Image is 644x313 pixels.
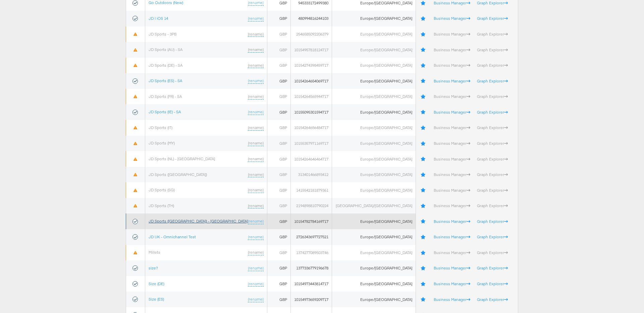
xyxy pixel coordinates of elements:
td: [GEOGRAPHIC_DATA]/[GEOGRAPHIC_DATA] [332,198,416,214]
a: (rename) [248,203,264,209]
a: Business Manager [434,156,470,162]
td: 1377336779196678 [291,260,332,276]
td: 10154957818124717 [291,42,332,58]
a: Business Manager [434,203,470,208]
td: Europe/[GEOGRAPHIC_DATA] [332,276,416,292]
td: Europe/[GEOGRAPHIC_DATA] [332,11,416,26]
a: Graph Explorer [477,297,508,302]
td: Europe/[GEOGRAPHIC_DATA] [332,245,416,261]
a: Business Manager [434,172,470,177]
a: Graph Explorer [477,47,508,52]
a: JD Sports (IT) [149,125,172,130]
a: (rename) [248,140,264,146]
td: 10154274398459717 [291,58,332,73]
a: Business Manager [434,125,470,130]
td: 1415542181879361 [291,182,332,198]
a: Graph Explorer [477,188,508,193]
a: Business Manager [434,141,470,146]
td: GBP [267,11,291,26]
td: 10154782784169717 [291,213,332,229]
td: Europe/[GEOGRAPHIC_DATA] [332,120,416,136]
a: (rename) [248,265,264,271]
td: Europe/[GEOGRAPHIC_DATA] [332,229,416,245]
td: GBP [267,89,291,105]
a: JD Sports (MY) [149,140,175,145]
td: 10154264656484717 [291,120,332,136]
a: Size (ES) [149,297,164,302]
a: Business Manager [434,110,470,115]
td: GBP [267,136,291,151]
a: Graph Explorer [477,234,508,239]
a: Millets [149,250,160,255]
a: (rename) [248,16,264,21]
a: Business Manager [434,281,470,286]
td: 480994816244103 [291,11,332,26]
td: GBP [267,73,291,89]
a: Graph Explorer [477,78,508,83]
td: GBP [267,292,291,307]
a: (rename) [248,63,264,68]
td: 2726343697727521 [291,229,332,245]
a: Business Manager [434,265,470,270]
td: 10154973659209717 [291,292,332,307]
a: (rename) [248,187,264,193]
td: Europe/[GEOGRAPHIC_DATA] [332,89,416,105]
a: Graph Explorer [477,63,508,68]
td: GBP [267,260,291,276]
a: (rename) [248,250,264,255]
a: Graph Explorer [477,0,508,5]
a: JD Sports (FR) - SA [149,94,182,99]
a: Business Manager [434,94,470,99]
a: JD Sports (TH) [149,203,174,208]
a: Business Manager [434,234,470,239]
a: Business Manager [434,297,470,302]
a: Graph Explorer [477,203,508,208]
td: GBP [267,198,291,214]
a: (rename) [248,109,264,115]
td: Europe/[GEOGRAPHIC_DATA] [332,260,416,276]
a: Business Manager [434,219,470,224]
a: Business Manager [434,16,470,21]
a: Graph Explorer [477,16,508,21]
td: Europe/[GEOGRAPHIC_DATA] [332,73,416,89]
td: GBP [267,229,291,245]
td: GBP [267,58,291,73]
a: Graph Explorer [477,32,508,37]
td: 10155357971169717 [291,136,332,151]
a: JD Sports (SG) [149,187,175,192]
a: (rename) [248,94,264,100]
td: Europe/[GEOGRAPHIC_DATA] [332,213,416,229]
td: 1374277089503746 [291,245,332,261]
a: (rename) [248,32,264,37]
td: GBP [267,167,291,183]
td: 10154264646464717 [291,151,332,167]
a: JD Sports (DE) - SA [149,63,182,68]
a: (rename) [248,78,264,84]
td: Europe/[GEOGRAPHIC_DATA] [332,104,416,120]
a: Business Manager [434,32,470,37]
td: 313401466893412 [291,167,332,183]
a: JD Sports (IE) - SA [149,109,181,114]
td: 10154973443814717 [291,276,332,292]
td: 10154264565944717 [291,89,332,105]
a: Graph Explorer [477,110,508,115]
a: JD Sports ([GEOGRAPHIC_DATA]) - [GEOGRAPHIC_DATA] [149,218,248,224]
a: Graph Explorer [477,265,508,270]
a: Size (DE) [149,281,164,286]
td: Europe/[GEOGRAPHIC_DATA] [332,26,416,42]
td: GBP [267,42,291,58]
a: JD Sports ([GEOGRAPHIC_DATA]) [149,172,207,177]
td: Europe/[GEOGRAPHIC_DATA] [332,42,416,58]
td: GBP [267,276,291,292]
a: (rename) [248,47,264,53]
td: 10154264654069717 [291,73,332,89]
a: Business Manager [434,250,470,255]
a: JD | iOS 14 [149,16,168,21]
a: Business Manager [434,0,470,5]
td: GBP [267,213,291,229]
a: Graph Explorer [477,125,508,130]
a: Graph Explorer [477,219,508,224]
td: GBP [267,120,291,136]
a: (rename) [248,156,264,162]
a: Graph Explorer [477,94,508,99]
